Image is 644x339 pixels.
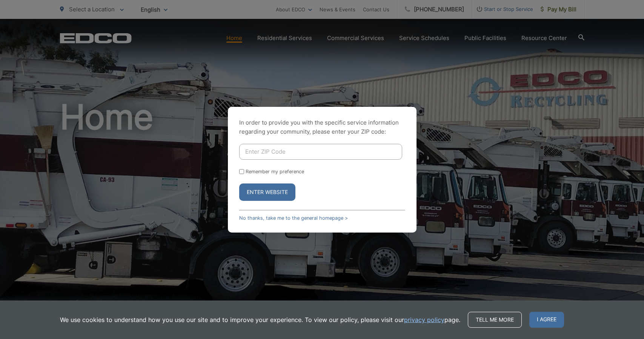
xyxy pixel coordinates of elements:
[239,183,295,201] button: Enter Website
[246,169,304,174] label: Remember my preference
[239,144,402,160] input: Enter ZIP Code
[468,312,522,328] a: Tell me more
[404,315,444,324] a: privacy policy
[239,215,348,221] a: No thanks, take me to the general homepage >
[239,118,405,136] p: In order to provide you with the specific service information regarding your community, please en...
[529,312,564,328] span: I agree
[60,315,460,324] p: We use cookies to understand how you use our site and to improve your experience. To view our pol...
